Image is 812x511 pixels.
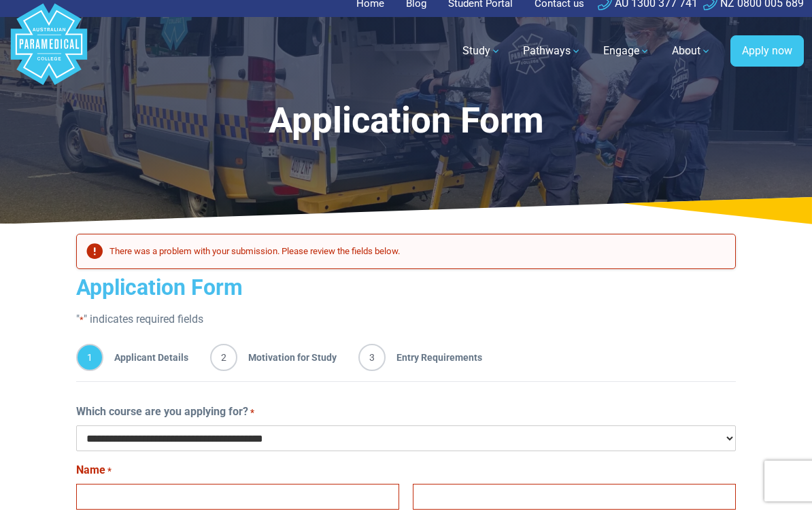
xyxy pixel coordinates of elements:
a: Engage [595,32,658,70]
legend: Name [76,462,736,478]
a: About [664,32,720,70]
a: Apply now [730,35,804,67]
p: " " indicates required fields [76,311,736,328]
span: 1 [76,344,103,371]
h2: Application Form [76,275,736,300]
h2: There was a problem with your submission. Please review the fields below. [109,245,724,258]
span: 2 [210,344,237,371]
span: Motivation for Study [237,344,337,371]
label: Which course are you applying for? [76,404,254,420]
a: Pathways [515,32,590,70]
span: 3 [358,344,386,371]
a: Study [454,32,509,70]
span: Applicant Details [103,344,188,371]
span: Entry Requirements [386,344,482,371]
a: Australian Paramedical College [8,17,90,86]
h1: Application Form [107,99,705,142]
